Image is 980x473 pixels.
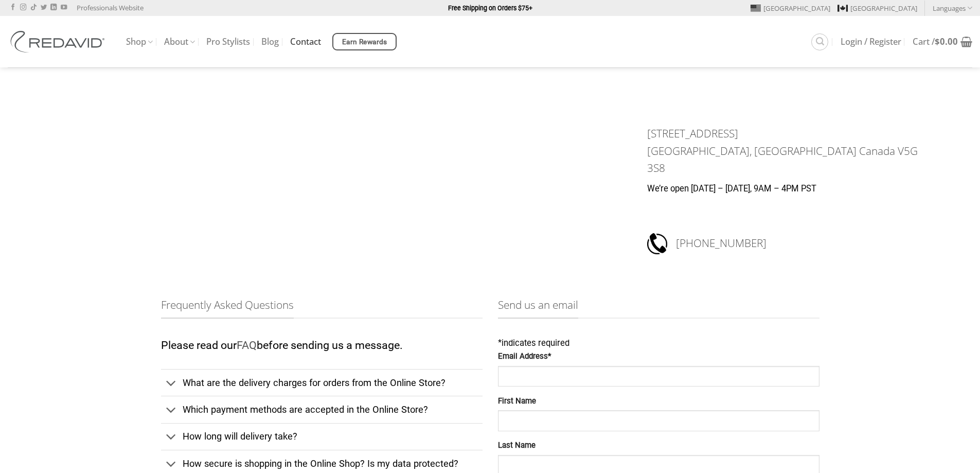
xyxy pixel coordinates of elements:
[183,431,297,442] span: How long will delivery take?
[811,33,828,50] a: Search
[935,36,958,47] bdi: 0.00
[126,32,153,52] a: Shop
[164,32,195,52] a: About
[935,36,940,47] span: $
[61,4,67,11] a: Follow on YouTube
[10,4,16,11] a: Follow on Facebook
[161,296,294,319] span: Frequently Asked Questions
[498,296,578,319] span: Send us an email
[237,339,257,352] a: FAQ
[30,4,37,11] a: Follow on TikTok
[332,33,397,50] a: Earn Rewards
[647,125,921,177] h3: [STREET_ADDRESS] [GEOGRAPHIC_DATA], [GEOGRAPHIC_DATA] Canada V5G 3S8
[161,396,483,423] a: Toggle Which payment methods are accepted in the Online Store?
[448,4,532,12] strong: Free Shipping on Orders $75+
[838,1,917,16] a: [GEOGRAPHIC_DATA]
[206,32,250,51] a: Pro Stylists
[161,399,182,422] button: Toggle
[183,404,428,415] span: Which payment methods are accepted in the Online Store?
[933,1,972,15] a: Languages
[498,337,819,351] div: indicates required
[41,4,47,11] a: Follow on Twitter
[841,38,901,46] span: Login / Register
[161,423,483,450] a: Toggle How long will delivery take?
[20,4,26,11] a: Follow on Instagram
[183,458,458,469] span: How secure is shopping in the Online Shop? Is my data protected?
[161,372,182,395] button: Toggle
[498,440,819,452] label: Last Name
[647,182,921,196] p: We’re open [DATE] – [DATE], 9AM – 4PM PST
[913,30,972,53] a: Cart /$0.00
[913,38,958,46] span: Cart /
[50,4,57,11] a: Follow on LinkedIn
[290,32,321,51] a: Contact
[676,232,921,255] h3: [PHONE_NUMBER]
[751,1,830,16] a: [GEOGRAPHIC_DATA]
[498,395,819,408] label: First Name
[183,377,446,388] span: What are the delivery charges for orders from the Online Store?
[8,31,111,52] img: REDAVID Salon Products | United States
[261,32,279,51] a: Blog
[161,426,182,449] button: Toggle
[342,37,387,48] span: Earn Rewards
[498,351,819,363] label: Email Address
[161,369,483,396] a: Toggle What are the delivery charges for orders from the Online Store?
[841,32,901,51] a: Login / Register
[161,337,483,355] p: Please read our before sending us a message.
